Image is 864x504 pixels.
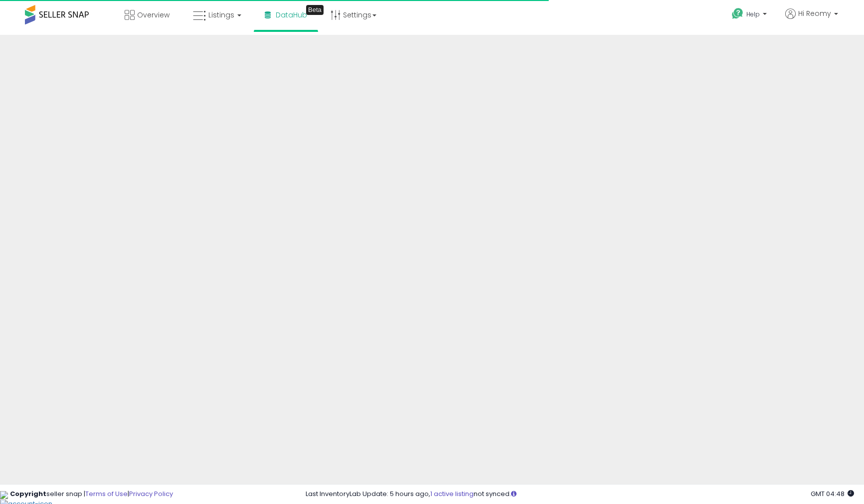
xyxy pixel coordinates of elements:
div: Tooltip anchor [306,5,324,15]
span: Hi Reomy [798,8,831,18]
span: Overview [137,10,170,20]
span: Help [746,10,760,18]
a: Hi Reomy [785,8,838,31]
span: DataHub [276,10,307,20]
i: Get Help [731,7,744,20]
span: Listings [208,10,234,20]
